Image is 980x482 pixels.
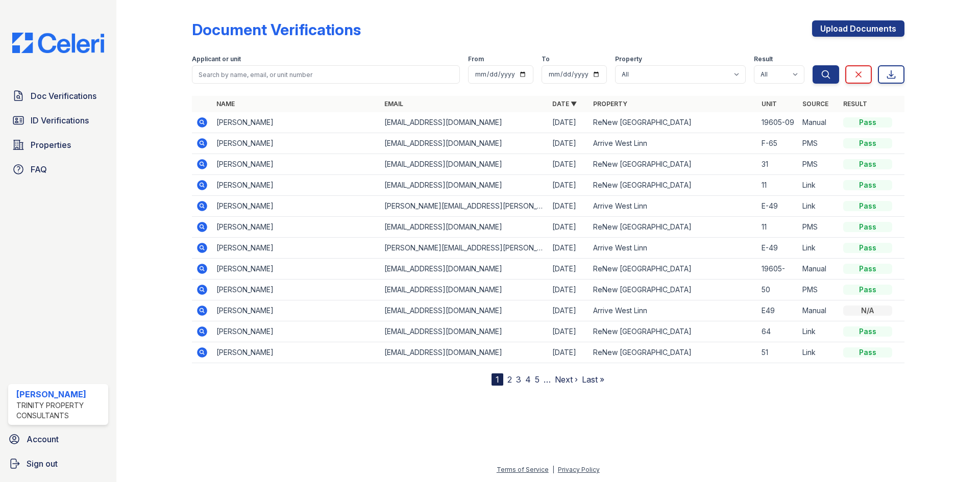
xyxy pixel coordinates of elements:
td: ReNew [GEOGRAPHIC_DATA] [589,154,757,175]
td: [PERSON_NAME] [212,196,380,217]
td: [DATE] [548,300,589,321]
td: ReNew [GEOGRAPHIC_DATA] [589,321,757,342]
td: 64 [757,321,798,342]
a: 4 [525,374,531,385]
td: [PERSON_NAME] [212,154,380,175]
label: Property [615,55,642,63]
td: [EMAIL_ADDRESS][DOMAIN_NAME] [380,112,548,133]
a: Account [4,429,112,449]
a: ID Verifications [8,110,108,131]
a: Result [843,100,867,108]
label: Applicant or unit [192,55,241,63]
td: [EMAIL_ADDRESS][DOMAIN_NAME] [380,342,548,363]
td: [PERSON_NAME] [212,280,380,300]
td: [PERSON_NAME] [212,217,380,238]
td: Arrive West Linn [589,300,757,321]
div: [PERSON_NAME] [16,388,104,400]
div: | [552,466,554,473]
td: [EMAIL_ADDRESS][DOMAIN_NAME] [380,175,548,196]
label: To [542,55,550,63]
td: [PERSON_NAME] [212,112,380,133]
td: ReNew [GEOGRAPHIC_DATA] [589,175,757,196]
a: Doc Verifications [8,86,108,106]
td: Link [798,238,839,259]
td: [DATE] [548,112,589,133]
td: PMS [798,133,839,154]
td: ReNew [GEOGRAPHIC_DATA] [589,217,757,238]
td: [DATE] [548,217,589,238]
span: ID Verifications [31,114,89,126]
div: Pass [843,222,892,232]
td: Arrive West Linn [589,196,757,217]
td: [EMAIL_ADDRESS][DOMAIN_NAME] [380,217,548,238]
div: N/A [843,306,892,316]
a: Name [216,100,235,108]
td: 19605- [757,259,798,280]
td: PMS [798,280,839,300]
a: Unit [762,100,777,108]
td: ReNew [GEOGRAPHIC_DATA] [589,342,757,363]
td: Link [798,196,839,217]
input: Search by name, email, or unit number [192,65,460,84]
div: Pass [843,138,892,148]
div: 1 [492,373,503,386]
td: [PERSON_NAME][EMAIL_ADDRESS][PERSON_NAME][DOMAIN_NAME] [380,196,548,217]
span: Account [27,433,59,445]
td: [DATE] [548,133,589,154]
td: F-65 [757,133,798,154]
label: Result [754,55,773,63]
a: Upload Documents [812,20,904,37]
span: Sign out [27,458,58,470]
td: [PERSON_NAME] [212,238,380,259]
td: PMS [798,217,839,238]
td: 11 [757,175,798,196]
a: Property [593,100,627,108]
div: Pass [843,243,892,253]
td: [PERSON_NAME] [212,321,380,342]
a: Properties [8,135,108,155]
span: FAQ [31,163,47,175]
td: [PERSON_NAME] [212,342,380,363]
div: Pass [843,326,892,337]
td: Manual [798,300,839,321]
td: [DATE] [548,154,589,175]
div: Pass [843,159,892,169]
td: PMS [798,154,839,175]
td: [EMAIL_ADDRESS][DOMAIN_NAME] [380,259,548,280]
span: Doc Verifications [31,90,96,102]
td: E49 [757,300,798,321]
td: [DATE] [548,175,589,196]
img: CE_Logo_Blue-a8612792a0a2168367f1c8372b55b34899dd931a85d93a1a3d3e32e68fde9ad4.png [4,33,112,53]
div: Pass [843,264,892,274]
td: [DATE] [548,196,589,217]
div: Pass [843,180,892,190]
a: Email [384,100,403,108]
a: Source [802,100,828,108]
a: 2 [507,374,512,385]
a: Date ▼ [552,100,577,108]
a: Sign out [4,453,112,474]
td: [PERSON_NAME] [212,259,380,280]
td: ReNew [GEOGRAPHIC_DATA] [589,112,757,133]
label: From [468,55,484,63]
div: Pass [843,117,892,128]
td: [DATE] [548,280,589,300]
div: Pass [843,347,892,358]
td: 19605-09 [757,112,798,133]
td: [EMAIL_ADDRESS][DOMAIN_NAME] [380,300,548,321]
td: [EMAIL_ADDRESS][DOMAIN_NAME] [380,280,548,300]
span: … [544,373,551,386]
td: ReNew [GEOGRAPHIC_DATA] [589,280,757,300]
div: Trinity Property Consultants [16,400,104,421]
td: Manual [798,112,839,133]
a: 5 [535,374,540,385]
a: FAQ [8,159,108,180]
td: [PERSON_NAME] [212,133,380,154]
td: Manual [798,259,839,280]
td: E-49 [757,238,798,259]
span: Properties [31,139,71,151]
td: [DATE] [548,321,589,342]
td: 51 [757,342,798,363]
td: Link [798,321,839,342]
